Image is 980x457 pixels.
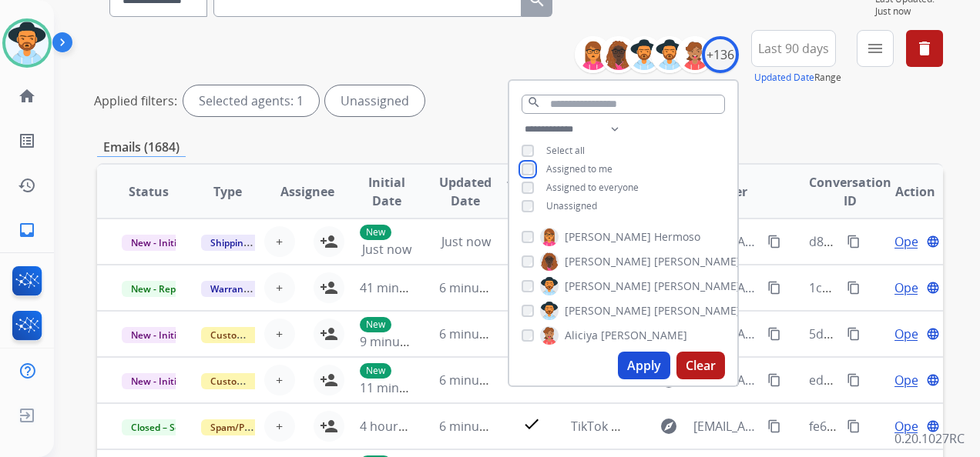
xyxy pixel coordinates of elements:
span: Initial Date [360,173,414,210]
mat-icon: content_copy [847,281,861,295]
span: Updated Date [439,173,492,210]
mat-icon: person_add [320,232,338,251]
span: Open [894,371,926,389]
span: New - Initial [122,235,193,251]
mat-icon: language [926,281,940,295]
span: Last 90 days [758,45,829,52]
mat-icon: home [18,87,36,105]
span: Customer Support [201,373,301,389]
button: + [264,272,295,303]
span: 6 minutes ago [439,418,522,435]
mat-icon: content_copy [767,235,781,249]
button: + [264,226,295,257]
span: Spam/Phishing [201,419,287,435]
span: 6 minutes ago [439,372,522,389]
span: Assigned to me [546,162,612,175]
span: Range [754,71,841,84]
span: [PERSON_NAME] [654,279,740,294]
mat-icon: person_add [320,279,338,297]
span: Just now [875,5,943,18]
span: Hermoso [654,229,700,245]
span: + [276,371,283,389]
span: [PERSON_NAME] [601,328,687,343]
span: Assignee [280,182,334,201]
span: Type [213,182,242,201]
mat-icon: content_copy [767,373,781,387]
span: Assigned to everyone [546,181,639,194]
mat-icon: person_add [320,417,338,435]
span: New - Initial [122,327,193,343]
span: [PERSON_NAME] [565,254,651,269]
img: avatar [5,22,49,65]
span: Open [894,417,926,435]
button: Clear [676,352,725,379]
span: 11 minutes ago [360,379,449,396]
span: Warranty Ops [201,281,280,297]
span: [EMAIL_ADDRESS][DOMAIN_NAME] [693,417,759,435]
span: [PERSON_NAME] [565,303,651,319]
mat-icon: content_copy [847,235,861,249]
mat-icon: inbox [18,221,36,239]
button: Updated Date [754,72,814,84]
p: New [360,225,391,240]
span: TikTok Shop lets users see your product in real life [571,418,863,435]
span: + [276,417,283,435]
span: 6 minutes ago [439,325,522,342]
mat-icon: delete [915,39,934,58]
span: Open [894,279,926,297]
span: [PERSON_NAME] [565,279,651,294]
button: Last 90 days [751,30,836,67]
div: Selected agents: 1 [183,85,319,116]
span: Open [894,232,926,251]
span: New - Reply [122,281,192,297]
mat-icon: content_copy [847,373,861,387]
div: +136 [702,36,739,73]
span: Status [129,182,169,201]
span: Customer Support [201,327,301,343]
button: + [264,365,295,395]
mat-icon: language [926,235,940,249]
span: New - Initial [122,373,193,389]
mat-icon: list_alt [18,132,36,150]
span: Shipping Protection [201,235,307,251]
span: 41 minutes ago [360,279,449,296]
mat-icon: explore [659,417,678,435]
span: 6 minutes ago [439,279,522,296]
span: + [276,325,283,343]
mat-icon: content_copy [847,327,861,341]
mat-icon: menu [866,39,884,58]
span: Closed – Solved [122,419,207,435]
mat-icon: search [527,95,541,109]
mat-icon: content_copy [847,419,861,433]
span: 4 hours ago [360,418,429,435]
span: 9 minutes ago [360,333,442,350]
p: New [360,363,391,379]
button: + [264,319,295,349]
mat-icon: content_copy [767,419,781,433]
p: 0.20.1027RC [894,429,965,448]
mat-icon: history [18,176,36,195]
p: Applied filters: [94,92,177,110]
mat-icon: content_copy [767,281,781,295]
span: Aliciya [565,328,598,343]
span: Unassigned [546,199,597,212]
mat-icon: person_add [320,371,338,389]
mat-icon: person_add [320,325,338,343]
span: Just now [441,233,491,250]
button: Apply [618,352,670,379]
p: Emails (1684) [97,138,186,157]
p: New [360,317,391,332]
span: + [276,279,283,297]
span: Conversation ID [809,173,891,210]
th: Action [864,165,943,218]
mat-icon: language [926,327,940,341]
span: + [276,232,283,251]
span: Open [894,325,926,343]
span: Just now [362,241,411,258]
mat-icon: language [926,419,940,433]
button: + [264,411,295,442]
mat-icon: arrow_downward [504,173,522,192]
span: [PERSON_NAME] [565,229,651,245]
mat-icon: language [926,373,940,387]
div: Unassigned [325,85,425,116]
